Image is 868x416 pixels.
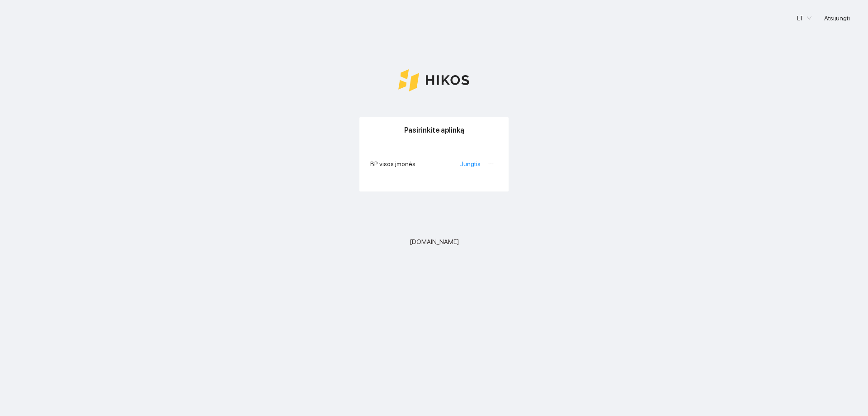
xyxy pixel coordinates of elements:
[370,153,498,174] li: BP visos įmonės
[817,11,857,25] button: Atsijungti
[797,11,811,25] span: LT
[824,13,850,23] span: Atsijungti
[460,160,481,167] a: Jungtis
[370,117,498,143] div: Pasirinkite aplinką
[488,161,494,167] span: ellipsis
[410,237,459,247] span: [DOMAIN_NAME]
